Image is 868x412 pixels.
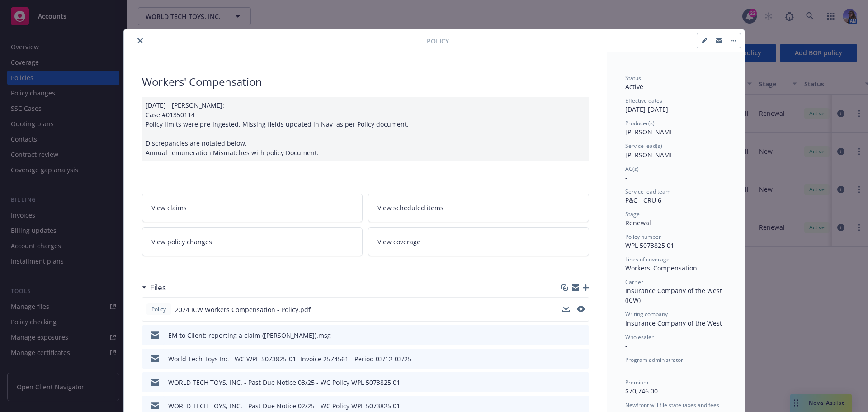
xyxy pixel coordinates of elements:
[625,218,651,227] span: Renewal
[427,36,449,46] span: Policy
[625,151,676,159] span: [PERSON_NAME]
[625,379,648,386] span: Premium
[175,305,311,314] span: 2024 ICW Workers Compensation - Policy.pdf
[625,241,674,250] span: WPL 5073825 01
[625,319,722,327] span: Insurance Company of the West
[625,82,643,91] span: Active
[368,227,589,256] a: View coverage
[625,364,627,373] span: -
[577,306,585,312] button: preview file
[563,331,570,340] button: download file
[625,74,641,82] span: Status
[168,354,411,364] div: World Tech Toys Inc - WC WPL-5073825-01- Invoice 2574561 - Period 03/12-03/25
[150,305,168,313] span: Policy
[625,188,670,195] span: Service lead team
[625,233,661,241] span: Policy number
[577,331,585,340] button: preview file
[625,256,670,263] span: Lines of coverage
[563,378,570,387] button: download file
[625,196,661,204] span: P&C - CRU 6
[151,203,187,213] span: View claims
[563,354,570,364] button: download file
[625,210,640,218] span: Stage
[577,401,585,411] button: preview file
[142,74,589,90] div: Workers' Compensation
[142,282,166,294] div: Files
[142,97,589,161] div: [DATE] - [PERSON_NAME]: Case #01350114 Policy limits were pre-ingested. Missing fields updated in...
[625,278,643,286] span: Carrier
[142,194,363,222] a: View claims
[168,378,400,387] div: WORLD TECH TOYS, INC. - Past Due Notice 03/25 - WC Policy WPL 5073825 01
[150,282,166,294] h3: Files
[168,331,331,340] div: EM to Client: reporting a claim ([PERSON_NAME]).msg
[625,97,726,114] div: [DATE] - [DATE]
[625,387,658,395] span: $70,746.00
[577,378,585,387] button: preview file
[377,237,420,246] span: View coverage
[625,165,639,173] span: AC(s)
[625,119,655,127] span: Producer(s)
[625,128,676,136] span: [PERSON_NAME]
[368,194,589,222] a: View scheduled items
[625,97,662,104] span: Effective dates
[562,305,570,312] button: download file
[625,356,683,364] span: Program administrator
[563,401,570,411] button: download file
[151,237,212,246] span: View policy changes
[625,341,627,350] span: -
[625,263,726,273] div: Workers' Compensation
[142,227,363,256] a: View policy changes
[625,333,654,341] span: Wholesaler
[168,401,400,411] div: WORLD TECH TOYS, INC. - Past Due Notice 02/25 - WC Policy WPL 5073825 01
[377,203,443,213] span: View scheduled items
[625,401,719,409] span: Newfront will file state taxes and fees
[625,142,662,150] span: Service lead(s)
[625,310,668,318] span: Writing company
[625,173,627,182] span: -
[625,286,724,304] span: Insurance Company of the West (ICW)
[135,35,146,46] button: close
[577,354,585,364] button: preview file
[562,305,570,314] button: download file
[577,305,585,314] button: preview file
